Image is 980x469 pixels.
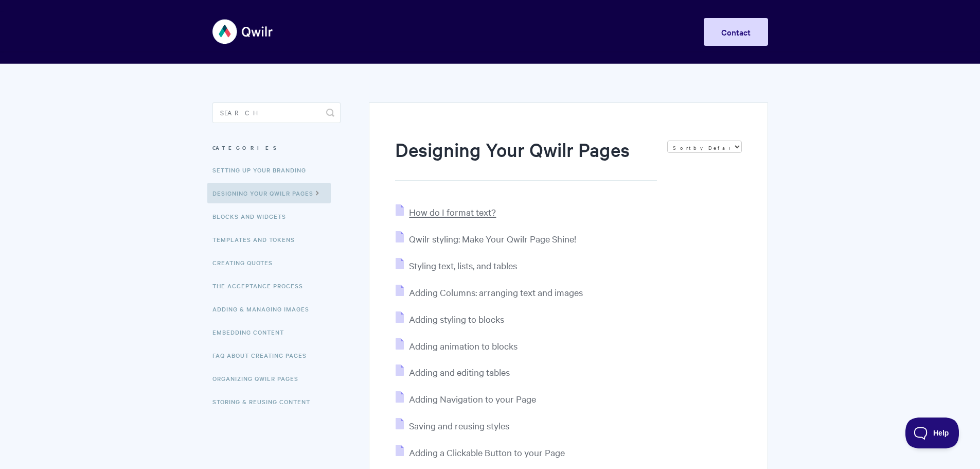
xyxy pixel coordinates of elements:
[409,206,496,218] span: How do I format text?
[409,366,510,378] span: Adding and editing tables
[212,229,302,250] a: Templates and Tokens
[212,275,311,296] a: The Acceptance Process
[396,340,518,352] a: Adding animation to blocks
[409,233,576,245] span: Qwilr styling: Make Your Qwilr Page Shine!
[409,313,504,325] span: Adding styling to blocks
[395,136,656,181] h1: Designing Your Qwilr Pages
[212,368,306,389] a: Organizing Qwilr Pages
[409,420,509,431] span: Saving and reusing styles
[396,233,576,245] a: Qwilr styling: Make Your Qwilr Page Shine!
[212,345,314,366] a: FAQ About Creating Pages
[704,18,768,46] a: Contact
[212,12,274,51] img: Qwilr Help Center
[212,322,292,342] a: Embedding Content
[396,313,504,325] a: Adding styling to blocks
[667,141,742,153] select: Page reloads on selection
[409,259,517,271] span: Styling text, lists, and tables
[396,286,583,298] a: Adding Columns: arranging text and images
[409,446,565,458] span: Adding a Clickable Button to your Page
[396,259,517,271] a: Styling text, lists, and tables
[396,420,509,431] a: Saving and reusing styles
[207,183,331,203] a: Designing Your Qwilr Pages
[396,206,496,218] a: How do I format text?
[212,138,341,157] h3: Categories
[212,102,341,123] input: Search
[212,391,318,412] a: Storing & Reusing Content
[409,393,536,405] span: Adding Navigation to your Page
[409,340,518,352] span: Adding animation to blocks
[212,299,317,319] a: Adding & Managing Images
[396,393,536,405] a: Adding Navigation to your Page
[212,252,280,273] a: Creating Quotes
[212,206,294,227] a: Blocks and Widgets
[396,366,510,378] a: Adding and editing tables
[396,446,565,458] a: Adding a Clickable Button to your Page
[905,418,959,448] iframe: Toggle Customer Support
[212,160,314,180] a: Setting up your Branding
[409,286,583,298] span: Adding Columns: arranging text and images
